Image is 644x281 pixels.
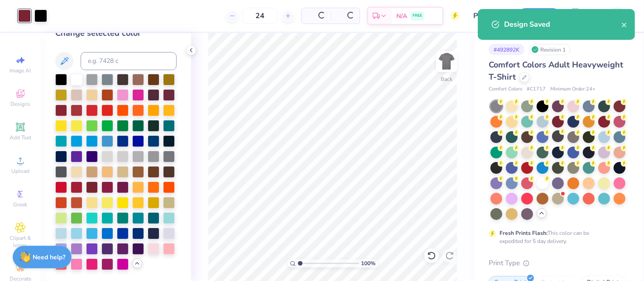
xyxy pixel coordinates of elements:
strong: Need help? [33,253,66,262]
span: Designs [10,100,30,108]
input: e.g. 7428 c [81,52,177,70]
span: FREE [413,13,422,19]
span: 100 % [361,259,376,267]
span: Clipart & logos [5,234,36,249]
button: close [621,19,628,30]
input: Untitled Design [466,7,511,25]
span: Upload [11,167,29,175]
input: – – [242,8,278,24]
span: Image AI [10,67,31,74]
div: Change selected color [55,27,177,39]
div: Design Saved [504,19,621,30]
span: Add Text [10,134,31,141]
span: Greek [14,201,28,208]
span: N/A [396,11,407,21]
